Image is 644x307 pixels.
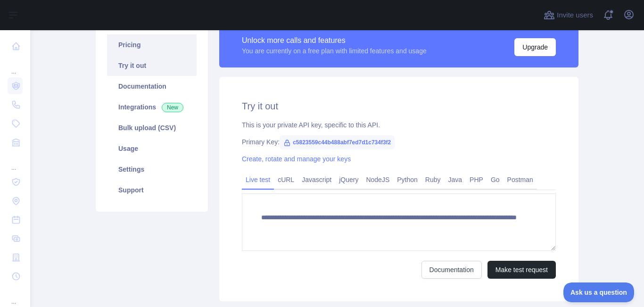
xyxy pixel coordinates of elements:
span: c5823559c44b488abf7ed7d1c734f3f2 [280,135,395,149]
a: Usage [107,138,197,159]
div: ... [8,57,23,75]
a: Settings [107,159,197,180]
a: Postman [504,172,537,187]
iframe: Toggle Customer Support [563,282,635,302]
a: Documentation [107,76,197,97]
a: Live test [242,172,274,187]
a: Try it out [107,55,197,76]
button: Make test request [487,261,556,279]
h2: Try it out [242,100,556,113]
a: jQuery [335,172,362,187]
div: Unlock more calls and features [242,35,427,46]
button: Invite users [542,8,595,23]
a: NodeJS [362,172,393,187]
div: ... [8,287,23,306]
a: PHP [466,172,487,187]
div: Primary Key: [242,137,556,147]
button: Upgrade [514,38,556,56]
div: This is your private API key, specific to this API. [242,120,556,130]
a: Integrations New [107,97,197,117]
a: cURL [274,172,298,187]
a: Javascript [298,172,335,187]
a: Pricing [107,34,197,55]
span: Invite users [557,10,593,21]
a: Bulk upload (CSV) [107,117,197,138]
div: ... [8,153,23,172]
a: Support [107,180,197,200]
a: Documentation [421,261,482,279]
a: Go [487,172,504,187]
a: Ruby [421,172,445,187]
a: Create, rotate and manage your keys [242,155,351,163]
div: You are currently on a free plan with limited features and usage [242,46,427,56]
a: Python [393,172,421,187]
span: New [162,103,183,112]
a: Java [445,172,466,187]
